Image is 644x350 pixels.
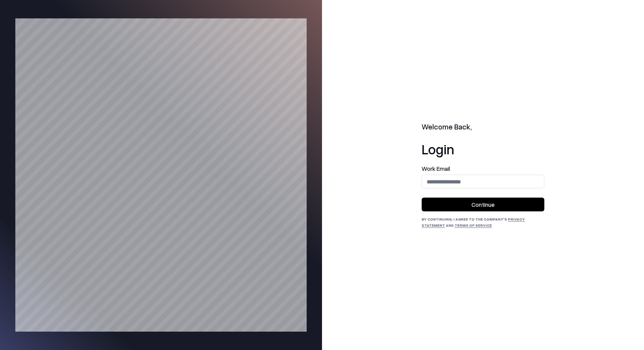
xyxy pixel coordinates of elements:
[422,166,544,172] label: Work Email
[422,216,544,228] div: By continuing, I agree to the Company's and
[422,141,544,157] h1: Login
[422,122,544,132] h2: Welcome Back,
[422,198,544,211] button: Continue
[455,223,492,227] a: Terms of Service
